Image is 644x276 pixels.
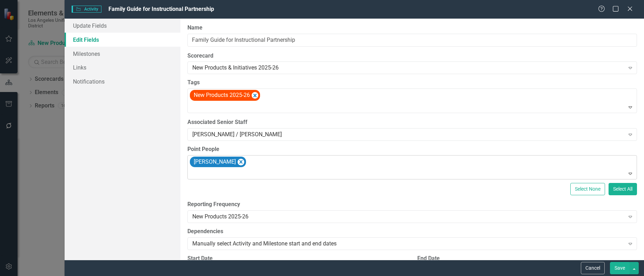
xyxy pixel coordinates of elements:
[581,262,605,274] button: Cancel
[187,34,637,47] input: Activity Name
[194,92,250,98] span: New Products 2025-26
[187,79,637,87] label: Tags
[187,228,637,236] label: Dependencies
[610,262,630,274] button: Save
[187,145,637,153] label: Point People
[187,255,407,263] div: Start Date
[72,6,101,13] span: Activity
[65,47,180,61] a: Milestones
[609,183,637,195] button: Select All
[187,52,637,60] label: Scorecard
[65,74,180,88] a: Notifications
[252,92,258,99] div: Remove [object Object]
[570,183,605,195] button: Select None
[192,240,625,248] div: Manually select Activity and Milestone start and end dates
[192,213,625,221] div: New Products 2025-26
[65,19,180,33] a: Update Fields
[238,159,244,165] div: Remove Antonio Plascencia
[192,130,625,138] div: [PERSON_NAME] / [PERSON_NAME]
[108,6,214,12] span: Family Guide for Instructional Partnership
[192,157,237,167] div: [PERSON_NAME]
[65,33,180,47] a: Edit Fields
[187,24,637,32] label: Name
[187,118,637,126] label: Associated Senior Staff
[187,201,637,209] label: Reporting Frequency
[417,255,637,263] div: End Date
[192,64,625,72] div: New Products & Initiatives 2025-26
[65,60,180,74] a: Links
